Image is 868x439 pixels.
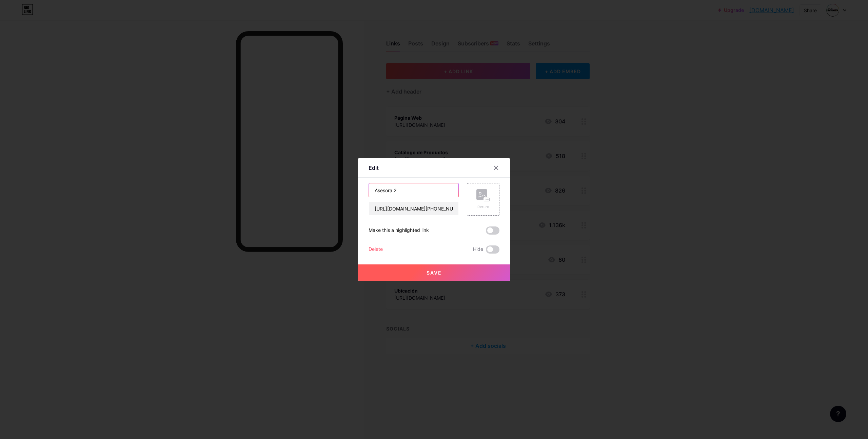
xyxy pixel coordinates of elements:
input: Title [369,183,458,197]
button: Save [358,264,510,281]
div: Make this a highlighted link [369,226,429,235]
div: Edit [369,164,379,172]
input: URL [369,202,458,215]
span: Hide [473,245,483,254]
div: Delete [369,245,383,254]
span: Save [427,270,442,276]
div: Picture [476,204,490,209]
